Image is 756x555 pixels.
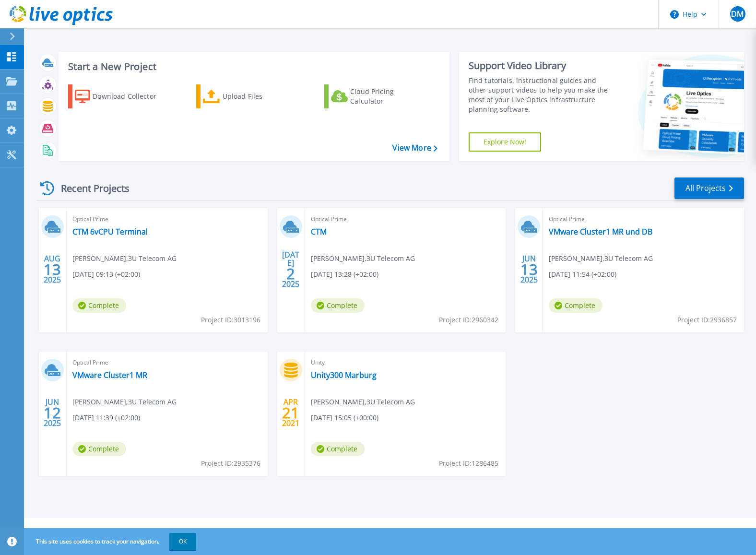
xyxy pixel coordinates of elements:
[311,269,378,280] span: [DATE] 13:28 (+02:00)
[674,177,744,199] a: All Projects
[392,143,437,153] a: View More
[44,409,61,417] span: 12
[72,370,147,380] a: VMware Cluster1 MR
[677,315,737,325] span: Project ID: 2936857
[731,10,744,18] span: DM
[44,265,61,273] span: 13
[72,413,140,423] span: [DATE] 11:39 (+02:00)
[549,253,653,264] span: [PERSON_NAME] , 3U Telecom AG
[72,269,140,280] span: [DATE] 09:13 (+02:00)
[350,87,427,106] div: Cloud Pricing Calculator
[439,315,498,325] span: Project ID: 2960342
[201,315,260,325] span: Project ID: 3013196
[72,397,177,407] span: [PERSON_NAME] , 3U Telecom AG
[311,227,327,236] a: CTM
[549,298,602,313] span: Complete
[311,413,378,423] span: [DATE] 15:05 (+00:00)
[311,253,415,264] span: [PERSON_NAME] , 3U Telecom AG
[201,458,260,469] span: Project ID: 2935376
[68,84,175,108] a: Download Collector
[68,61,437,72] h3: Start a New Project
[311,357,500,368] span: Unity
[282,252,300,287] div: [DATE] 2025
[286,270,295,278] span: 2
[311,397,415,407] span: [PERSON_NAME] , 3U Telecom AG
[549,269,616,280] span: [DATE] 11:54 (+02:00)
[469,76,612,114] div: Find tutorials, instructional guides and other support videos to help you make the most of your L...
[282,395,300,430] div: APR 2021
[37,177,142,200] div: Recent Projects
[311,370,377,380] a: Unity300 Marburg
[169,533,196,550] button: OK
[311,214,500,224] span: Optical Prime
[72,227,148,236] a: CTM 6vCPU Terminal
[196,84,303,108] a: Upload Files
[223,87,299,106] div: Upload Files
[93,87,169,106] div: Download Collector
[520,265,538,273] span: 13
[311,298,365,313] span: Complete
[72,214,262,224] span: Optical Prime
[72,357,262,368] span: Optical Prime
[311,442,365,456] span: Complete
[72,442,126,456] span: Complete
[469,132,542,152] a: Explore Now!
[72,253,177,264] span: [PERSON_NAME] , 3U Telecom AG
[549,227,652,236] a: VMware Cluster1 MR und DB
[26,533,196,550] span: This site uses cookies to track your navigation.
[282,409,299,417] span: 21
[43,395,61,430] div: JUN 2025
[469,59,612,72] div: Support Video Library
[43,252,61,287] div: AUG 2025
[439,458,498,469] span: Project ID: 1286485
[549,214,738,224] span: Optical Prime
[72,298,126,313] span: Complete
[324,84,431,108] a: Cloud Pricing Calculator
[520,252,538,287] div: JUN 2025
